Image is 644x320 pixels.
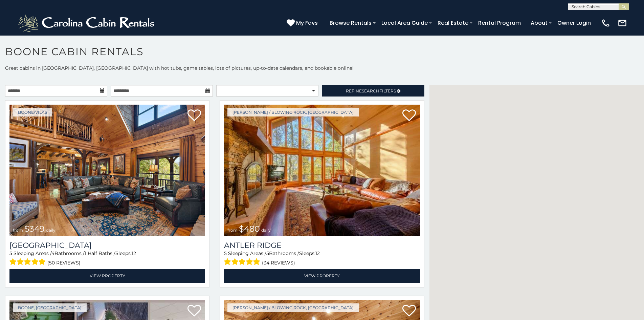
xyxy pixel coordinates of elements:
span: My Favs [296,19,318,27]
a: Add to favorites [187,109,201,123]
a: Local Area Guide [378,17,431,29]
a: View Property [224,269,420,283]
img: 1714398500_thumbnail.jpeg [9,105,205,236]
span: daily [261,228,271,233]
a: Add to favorites [402,109,416,123]
a: Boone, [GEOGRAPHIC_DATA] [13,303,87,312]
span: from [227,228,238,233]
span: (50 reviews) [47,258,81,267]
img: 1714397585_thumbnail.jpeg [224,105,420,236]
a: Antler Ridge [224,241,420,250]
div: Sleeping Areas / Bathrooms / Sleeps: [9,250,205,267]
img: mail-regular-white.png [618,18,627,28]
a: from $480 daily [224,105,420,236]
a: Real Estate [434,17,472,29]
div: Sleeping Areas / Bathrooms / Sleeps: [224,250,420,267]
a: [PERSON_NAME] / Blowing Rock, [GEOGRAPHIC_DATA] [227,303,359,312]
a: Browse Rentals [326,17,375,29]
a: from $349 daily [9,105,205,236]
span: 12 [132,250,136,256]
span: 5 [224,250,227,256]
span: 12 [315,250,320,256]
a: [GEOGRAPHIC_DATA] [9,241,205,250]
a: View Property [9,269,205,283]
a: Add to favorites [187,304,201,318]
a: Boone/Vilas [13,108,52,116]
span: 4 [51,250,54,256]
span: $349 [24,224,45,234]
span: Refine Filters [346,88,396,93]
span: Search [362,88,379,93]
span: from [13,228,23,233]
a: RefineSearchFilters [322,85,424,97]
span: 5 [9,250,12,256]
a: My Favs [287,19,319,27]
span: daily [46,228,55,233]
a: About [527,17,551,29]
img: phone-regular-white.png [601,18,610,28]
a: Add to favorites [402,304,416,318]
h3: Diamond Creek Lodge [9,241,205,250]
span: $480 [239,224,260,234]
span: 5 [266,250,269,256]
img: White-1-2.png [17,13,157,33]
a: Rental Program [475,17,524,29]
a: Owner Login [554,17,594,29]
span: (34 reviews) [262,258,295,267]
span: 1 Half Baths / [85,250,115,256]
a: [PERSON_NAME] / Blowing Rock, [GEOGRAPHIC_DATA] [227,108,359,116]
